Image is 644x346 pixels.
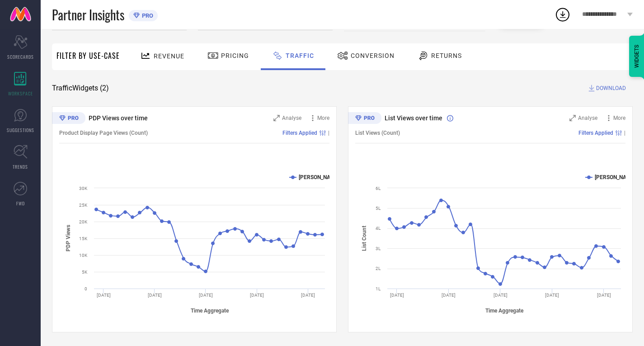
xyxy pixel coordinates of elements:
svg: Zoom [569,115,576,121]
span: Filters Applied [578,130,613,136]
span: PRO [140,12,153,19]
text: [DATE] [97,293,111,298]
text: 3L [376,246,381,251]
text: [DATE] [597,293,611,298]
span: Partner Insights [52,5,124,24]
text: [DATE] [494,293,508,298]
text: 5L [376,206,381,211]
text: [DATE] [199,293,213,298]
span: SCORECARDS [7,53,34,60]
text: 10K [79,253,88,258]
span: PDP Views over time [89,114,148,122]
text: [DATE] [250,293,264,298]
tspan: List Count [361,226,367,251]
div: Open download list [555,6,571,23]
text: 0 [85,286,87,291]
span: | [624,130,625,136]
text: [DATE] [545,293,559,298]
span: SUGGESTIONS [7,127,34,133]
span: More [613,115,625,121]
text: [DATE] [390,293,404,298]
span: DOWNLOAD [596,84,626,93]
text: 20K [79,219,88,224]
tspan: Time Aggregate [191,308,229,314]
span: Traffic Widgets ( 2 ) [52,84,109,93]
div: Premium [52,112,85,126]
span: Traffic [286,52,314,59]
text: 25K [79,203,88,208]
text: 6L [376,186,381,191]
tspan: Time Aggregate [485,308,524,314]
svg: Zoom [273,115,280,121]
span: Conversion [351,52,395,59]
span: TRENDS [13,163,28,170]
span: Filters Applied [282,130,317,136]
span: Returns [431,52,462,59]
text: [DATE] [301,293,315,298]
text: 2L [376,266,381,271]
text: 1L [376,286,381,291]
text: 5K [82,270,88,275]
text: [PERSON_NAME] [299,174,340,180]
tspan: PDP Views [65,225,71,251]
text: [DATE] [148,293,162,298]
span: More [317,115,329,121]
text: [DATE] [442,293,456,298]
text: [PERSON_NAME] [595,174,636,180]
div: Premium [348,112,381,126]
span: Filter By Use-Case [56,50,120,61]
span: List Views over time [385,114,442,122]
span: List Views (Count) [355,130,400,136]
text: 30K [79,186,88,191]
span: | [328,130,329,136]
span: WORKSPACE [8,90,33,97]
span: Product Display Page Views (Count) [59,130,148,136]
span: Revenue [154,52,184,60]
span: Analyse [282,115,301,121]
span: FWD [16,200,25,207]
span: Analyse [578,115,597,121]
text: 4L [376,226,381,231]
text: 15K [79,236,88,241]
span: Pricing [221,52,249,59]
